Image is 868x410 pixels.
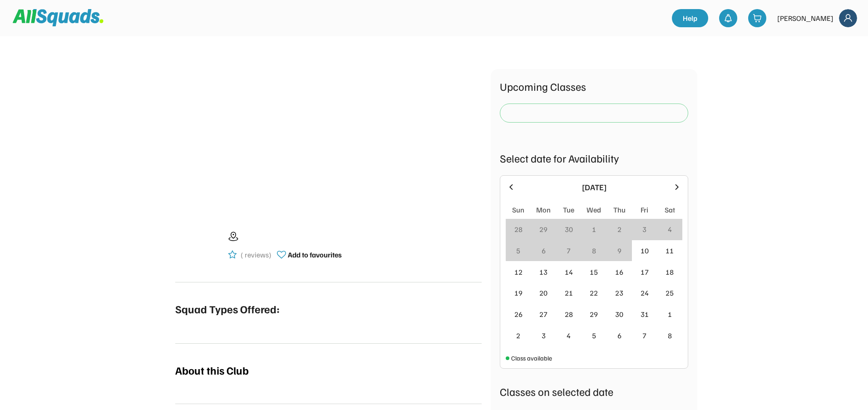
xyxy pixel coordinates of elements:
[567,330,571,341] div: 4
[641,245,649,256] div: 10
[617,330,621,341] div: 6
[592,330,596,341] div: 5
[500,383,688,400] div: Classes on selected date
[839,9,857,27] img: Frame%2018.svg
[512,204,524,215] div: Sun
[613,204,626,215] div: Thu
[617,224,621,235] div: 2
[536,204,551,215] div: Mon
[666,287,674,298] div: 25
[668,330,672,341] div: 8
[665,204,675,215] div: Sat
[500,78,688,94] div: Upcoming Classes
[668,224,672,235] div: 4
[516,245,520,256] div: 5
[777,13,833,24] div: [PERSON_NAME]
[672,9,708,27] a: Help
[668,309,672,320] div: 1
[539,287,547,298] div: 20
[641,267,649,277] div: 17
[590,287,598,298] div: 22
[500,150,688,166] div: Select date for Availability
[590,309,598,320] div: 29
[542,330,546,341] div: 3
[542,245,546,256] div: 6
[592,245,596,256] div: 8
[175,223,221,268] img: yH5BAEAAAAALAAAAAABAAEAAAIBRAA7
[592,224,596,235] div: 1
[753,14,762,23] img: shopping-cart-01%20%281%29.svg
[514,224,523,235] div: 28
[565,287,573,298] div: 21
[175,362,249,378] div: About this Club
[204,69,454,205] img: yH5BAEAAAAALAAAAAABAAEAAAIBRAA7
[565,224,573,235] div: 30
[514,309,523,320] div: 26
[539,267,547,277] div: 13
[514,267,523,277] div: 12
[615,287,623,298] div: 23
[666,267,674,277] div: 18
[587,204,601,215] div: Wed
[539,309,547,320] div: 27
[516,330,520,341] div: 2
[563,204,574,215] div: Tue
[511,353,552,363] div: Class available
[241,249,271,260] div: ( reviews)
[642,224,646,235] div: 3
[642,330,646,341] div: 7
[565,309,573,320] div: 28
[615,309,623,320] div: 30
[288,249,342,260] div: Add to favourites
[175,301,280,317] div: Squad Types Offered:
[641,309,649,320] div: 31
[565,267,573,277] div: 14
[521,181,667,193] div: [DATE]
[724,14,733,23] img: bell-03%20%281%29.svg
[539,224,547,235] div: 29
[666,245,674,256] div: 11
[641,204,648,215] div: Fri
[615,267,623,277] div: 16
[514,287,523,298] div: 19
[590,267,598,277] div: 15
[617,245,621,256] div: 9
[567,245,571,256] div: 7
[13,9,104,26] img: Squad%20Logo.svg
[641,287,649,298] div: 24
